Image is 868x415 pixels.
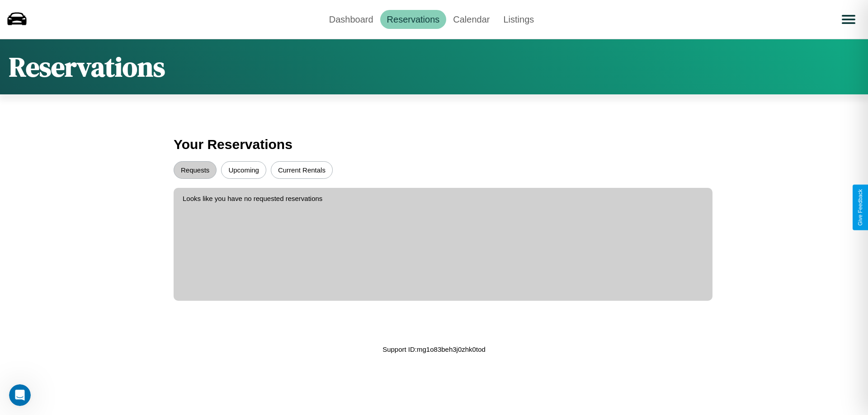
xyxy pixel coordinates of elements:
[382,343,486,355] p: Support ID: mg1o83beh3j0zhk0tod
[836,7,861,32] button: Open menu
[271,161,333,179] button: Current Rentals
[9,48,165,85] h1: Reservations
[221,161,266,179] button: Upcoming
[183,192,703,205] p: Looks like you have no requested reservations
[857,189,863,226] div: Give Feedback
[174,161,217,179] button: Requests
[446,10,496,29] a: Calendar
[496,10,541,29] a: Listings
[174,132,694,157] h3: Your Reservations
[9,384,31,406] iframe: Intercom live chat
[322,10,380,29] a: Dashboard
[380,10,447,29] a: Reservations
